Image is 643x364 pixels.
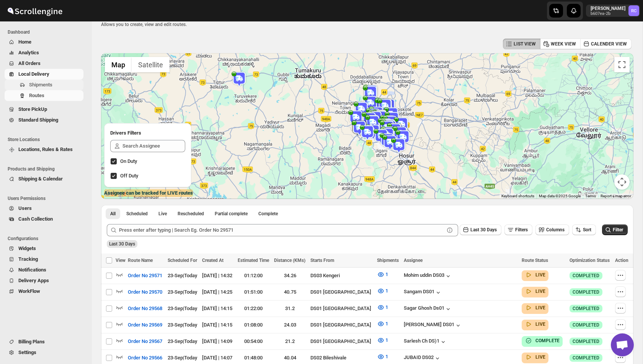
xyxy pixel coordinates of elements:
[109,241,135,247] span: Last 30 Days
[105,57,132,72] button: Show street map
[123,352,167,364] button: Order No 29566
[18,349,36,355] span: Settings
[5,144,83,155] button: Locations, Rules & Rates
[274,321,306,329] div: 24.03
[310,338,372,345] div: DS01 [GEOGRAPHIC_DATA]
[404,322,462,329] button: [PERSON_NAME] DS01
[18,267,46,273] span: Notifications
[535,305,545,310] b: LIVE
[5,336,83,347] button: Billing Plans
[8,29,86,35] span: Dashboard
[539,194,581,198] span: Map data ©2025 Google
[123,319,167,331] button: Order No 29569
[535,272,545,278] b: LIVE
[310,305,372,312] div: DS01 [GEOGRAPHIC_DATA]
[128,338,162,345] span: Order No 29567
[8,136,86,143] span: Store Locations
[525,304,545,312] button: LIVE
[128,258,153,263] span: Route Name
[18,71,49,77] span: Local Delivery
[525,320,545,328] button: LIVE
[5,243,83,254] button: Widgets
[385,337,388,343] span: 1
[515,227,528,232] span: Filters
[6,1,64,20] img: ScrollEngine
[404,354,441,362] button: JUBAID DS02
[274,354,306,362] div: 40.04
[372,318,393,330] button: 1
[310,258,334,263] span: Starts From
[202,338,233,345] div: [DATE] | 14:09
[551,41,576,47] span: WEEK VIEW
[573,322,599,328] span: COMPLETED
[258,211,278,217] span: Complete
[615,258,628,263] span: Action
[29,82,52,88] span: Shipments
[8,195,86,201] span: Users Permissions
[5,254,83,265] button: Tracking
[631,8,636,13] text: RC
[202,354,233,362] div: [DATE] | 14:07
[274,288,306,296] div: 40.75
[168,273,197,278] span: 23-Sep | Today
[202,288,233,296] div: [DATE] | 14:25
[573,355,599,361] span: COMPLETED
[128,354,162,362] span: Order No 29566
[110,129,185,137] h2: Drivers Filters
[274,272,306,279] div: 34.26
[602,224,628,235] button: Filter
[404,338,447,346] div: Sarlesh Ch DS)1
[573,305,599,312] span: COMPLETED
[5,90,83,101] button: Routes
[128,321,162,329] span: Order No 29569
[123,302,167,315] button: Order No 29568
[310,272,372,279] div: DS03 Kengeri
[18,106,47,112] span: Store PickUp
[18,245,36,251] span: Widgets
[601,194,631,198] a: Report a map error
[8,236,86,242] span: Configurations
[404,272,452,280] button: Mohim uddin DS03
[570,258,610,263] span: Optimization Status
[460,224,501,235] button: Last 30 Days
[404,258,423,263] span: Assignee
[116,258,126,263] span: View
[238,258,269,263] span: Estimated Time
[404,305,452,313] button: Sagar Ghosh Ds01
[535,338,560,343] b: COMPLETE
[611,333,634,356] div: Open chat
[372,351,393,363] button: 1
[168,322,197,328] span: 23-Sep | Today
[120,158,137,164] span: On Duty
[372,268,393,281] button: 1
[404,289,442,296] button: Sangam DS01
[18,339,45,344] span: Billing Plans
[158,211,167,217] span: Live
[132,57,170,72] button: Show satellite imagery
[168,355,197,361] span: 23-Sep | Today
[18,288,40,294] span: WorkFlow
[238,272,269,279] div: 01:12:00
[18,256,38,262] span: Tracking
[126,211,148,217] span: Scheduled
[18,39,31,45] span: Home
[385,354,388,359] span: 1
[18,117,58,123] span: Standard Shipping
[5,214,83,224] button: Cash Collection
[385,288,388,294] span: 1
[123,270,167,282] button: Order No 29571
[5,265,83,275] button: Notifications
[372,334,393,346] button: 1
[613,227,623,232] span: Filter
[29,93,44,98] span: Routes
[525,288,545,295] button: LIVE
[202,258,224,263] span: Created At
[573,289,599,295] span: COMPLETED
[628,5,639,16] span: Rahul Chopra
[546,227,565,232] span: Columns
[5,58,83,69] button: All Orders
[525,337,560,344] button: COMPLETE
